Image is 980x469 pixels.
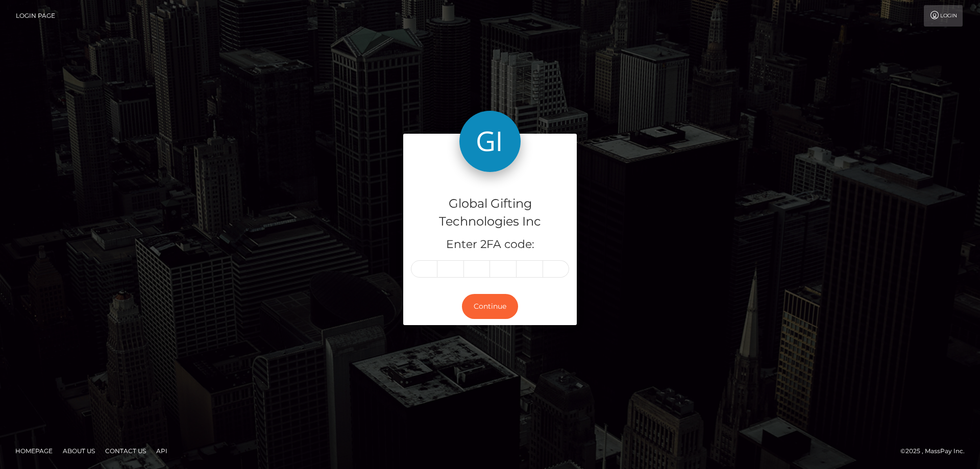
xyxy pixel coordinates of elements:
[16,5,55,27] a: Login Page
[924,5,963,27] a: Login
[411,237,569,253] h5: Enter 2FA code:
[900,446,972,457] div: © 2025 , MassPay Inc.
[59,443,99,459] a: About Us
[411,195,569,231] h4: Global Gifting Technologies Inc
[11,443,57,459] a: Homepage
[101,443,150,459] a: Contact Us
[459,111,521,172] img: Global Gifting Technologies Inc
[152,443,171,459] a: API
[462,294,518,319] button: Continue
